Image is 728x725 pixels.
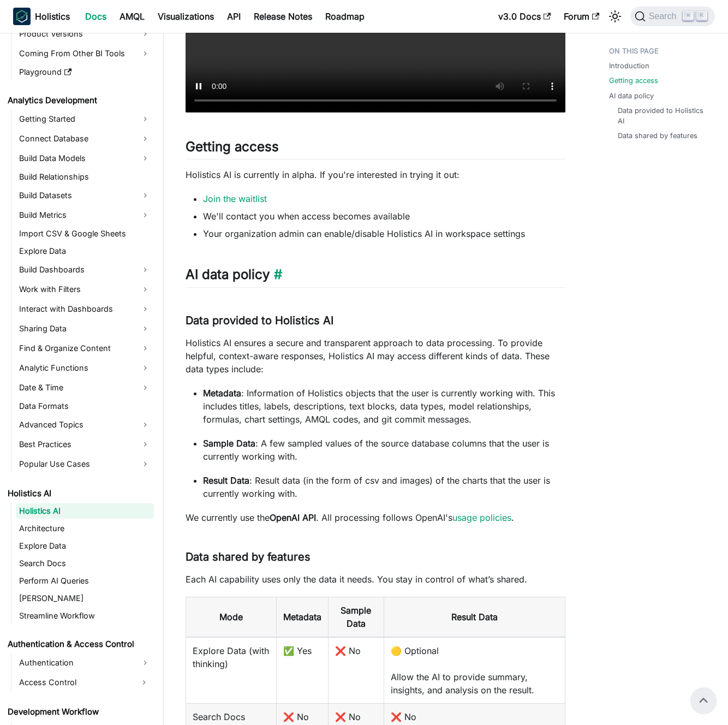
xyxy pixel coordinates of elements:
a: Coming From Other BI Tools [16,45,154,62]
a: Getting access [609,75,658,86]
a: Authentication & Access Control [4,637,154,652]
a: AMQL [113,8,151,25]
span: Search [646,11,683,21]
p: : Result data (in the form of csv and images) of the charts that the user is currently working with. [203,474,565,500]
a: Interact with Dashboards [16,300,154,318]
a: Data provided to Holistics AI [618,105,707,126]
a: Architecture [16,521,154,536]
a: API [220,8,247,25]
img: Holistics [13,8,31,25]
a: Build Data Models [16,150,154,167]
p: Holistics AI is currently in alpha. If you're interested in trying it out: [186,168,565,181]
kbd: ⌘ [683,11,694,21]
strong: Metadata [203,388,241,399]
p: We currently use the . All processing follows OpenAI's . [186,511,565,524]
h3: Data shared by features [186,550,565,564]
td: Explore Data (with thinking) [186,637,277,704]
a: Build Metrics [16,206,154,224]
a: Forum [557,8,606,25]
p: Each AI capability uses only the data it needs. You stay in control of what’s shared. [186,573,565,586]
a: Search Docs [16,556,154,571]
strong: OpenAI API [270,512,316,523]
a: Work with Filters [16,281,154,298]
th: Mode [186,597,277,637]
a: Build Relationships [16,169,154,185]
a: Introduction [609,61,649,71]
a: HolisticsHolistics [13,8,70,25]
a: Data Formats [16,399,154,414]
a: Authentication [16,654,154,671]
a: Development Workflow [4,704,154,720]
h2: Getting access [186,139,565,159]
kbd: K [696,11,707,21]
p: Holistics AI ensures a secure and transparent approach to data processing. To provide helpful, co... [186,336,565,376]
a: Build Dashboards [16,261,154,278]
a: Holistics AI [16,503,154,519]
a: Holistics AI [4,486,154,501]
a: Import CSV & Google Sheets [16,226,154,241]
a: Playground [16,64,154,80]
a: Explore Data [16,538,154,554]
a: usage policies [452,512,511,523]
p: : A few sampled values of the source database columns that the user is currently working with. [203,437,565,463]
th: Metadata [276,597,328,637]
td: 🟡 Optional Allow the AI to provide summary, insights, and analysis on the result. [384,637,565,704]
a: Join the waitlist [203,193,267,204]
button: Switch between dark and light mode (currently light mode) [606,8,624,25]
h2: AI data policy [186,266,565,287]
a: AI data policy [609,91,654,101]
a: Connect Database [16,130,154,147]
a: Sharing Data [16,320,154,337]
h3: Data provided to Holistics AI [186,314,565,328]
a: Perform AI Queries [16,573,154,589]
a: Docs [79,8,113,25]
a: [PERSON_NAME] [16,591,154,606]
a: Analytics Development [4,93,154,108]
a: Visualizations [151,8,220,25]
b: Holistics [35,10,70,23]
a: Build Datasets [16,187,154,204]
a: Getting Started [16,110,154,128]
a: Access Control [16,674,134,691]
a: Best Practices [16,436,154,453]
a: Explore Data [16,243,154,259]
strong: Sample Data [203,438,255,449]
a: Popular Use Cases [16,455,154,473]
button: Expand sidebar category 'Access Control' [134,674,154,691]
a: Date & Time [16,379,154,396]
a: Analytic Functions [16,359,154,377]
button: Scroll back to top [690,687,717,714]
td: ✅ Yes [276,637,328,704]
a: Data shared by features [618,130,697,141]
li: We'll contact you when access becomes available [203,210,565,223]
a: Product Versions [16,25,154,43]
p: : Information of Holistics objects that the user is currently working with. This includes titles,... [203,387,565,426]
th: Result Data [384,597,565,637]
a: Streamline Workflow [16,608,154,623]
a: Release Notes [247,8,319,25]
a: Direct link to AI data policy [270,266,282,282]
th: Sample Data [328,597,384,637]
a: v3.0 Docs [492,8,557,25]
a: Find & Organize Content [16,340,154,357]
a: Advanced Topics [16,416,154,433]
button: Search (Command+K) [630,7,715,26]
strong: Result Data [203,475,249,486]
li: Your organization admin can enable/disable Holistics AI in workspace settings [203,227,565,240]
td: ❌ No [328,637,384,704]
a: Roadmap [319,8,371,25]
